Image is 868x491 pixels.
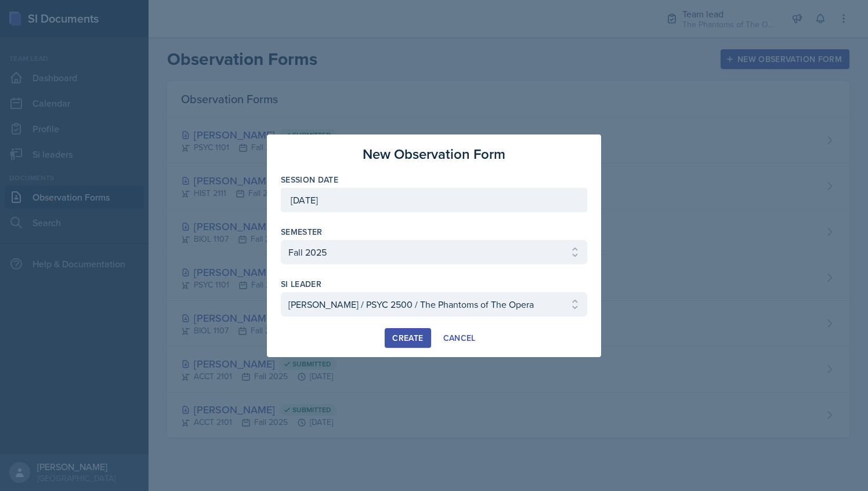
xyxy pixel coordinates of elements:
[443,333,476,343] div: Cancel
[392,333,423,343] div: Create
[363,144,505,165] h3: New Observation Form
[281,278,321,290] label: si leader
[281,226,323,238] label: Semester
[385,328,431,348] button: Create
[281,174,338,186] label: Session Date
[436,328,483,348] button: Cancel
